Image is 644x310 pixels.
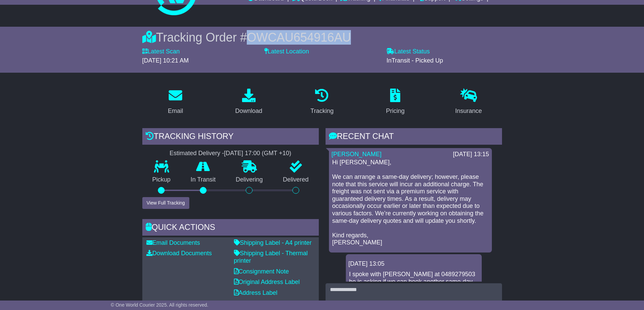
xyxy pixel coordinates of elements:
span: InTransit - Picked Up [386,57,443,64]
a: Download Documents [146,250,212,257]
label: Latest Location [264,48,309,55]
div: [DATE] 13:05 [349,260,479,268]
div: Quick Actions [142,219,319,237]
a: Insurance [451,86,486,118]
a: Tracking [306,86,338,118]
div: Tracking Order # [142,30,502,45]
a: [PERSON_NAME] [332,151,382,158]
label: Latest Scan [142,48,180,55]
a: Shipping Label - A4 printer [234,239,312,246]
button: View Full Tracking [142,197,189,209]
span: OWCAU654916AU [247,30,351,44]
a: Pricing [382,86,409,118]
p: In Transit [181,176,226,184]
a: Download [231,86,267,118]
div: Email [168,106,183,116]
label: Latest Status [386,48,430,55]
div: Pricing [386,106,405,116]
div: [DATE] 13:15 [453,151,489,158]
p: Hi [PERSON_NAME], We can arrange a same-day delivery; however, please note that this service will... [332,159,488,246]
div: Tracking [310,106,333,116]
div: RECENT CHAT [326,128,502,146]
div: Tracking history [142,128,319,146]
a: Original Address Label [234,279,300,285]
div: Insurance [455,106,482,116]
a: Shipping Label - Thermal printer [234,250,308,264]
p: Delivering [226,176,273,184]
span: © One World Courier 2025. All rights reserved. [111,302,209,308]
a: Address Label [234,289,278,296]
a: Consignment Note [234,268,289,275]
div: Download [235,106,262,116]
a: Email [163,86,187,118]
a: Email Documents [146,239,200,246]
div: [DATE] 17:00 (GMT +10) [224,150,291,157]
p: Pickup [142,176,181,184]
p: Delivered [273,176,319,184]
div: Estimated Delivery - [142,150,319,157]
span: [DATE] 10:21 AM [142,57,189,64]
